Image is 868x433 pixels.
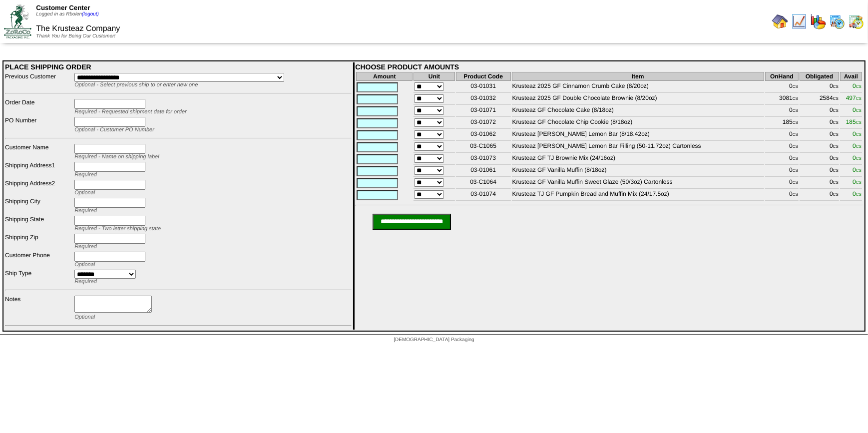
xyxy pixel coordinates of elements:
[82,11,99,17] a: (logout)
[791,13,807,29] img: line_graph.gif
[512,82,764,93] td: Krusteaz 2025 GF Cinnamon Crumb Cake (8/20oz)
[833,192,839,197] span: CS
[829,13,845,29] img: calendarprod.gif
[800,130,839,141] td: 0
[800,142,839,153] td: 0
[856,180,862,185] span: CS
[74,208,97,214] span: Required
[793,96,798,101] span: CS
[800,94,839,105] td: 2584
[456,94,511,105] td: 03-01032
[512,190,764,201] td: Krusteaz TJ GF Pumpkin Bread and Muffin Mix (24/17.5oz)
[765,82,799,93] td: 0
[765,118,799,129] td: 185
[456,82,511,93] td: 03-01031
[856,168,862,173] span: CS
[512,178,764,189] td: Krusteaz GF Vanilla Muffin Sweet Glaze (50/3oz) Cartonless
[4,179,73,196] td: Shipping Address2
[856,108,862,113] span: CS
[512,118,764,129] td: Krusteaz GF Chocolate Chip Cookie (8/18oz)
[793,156,798,161] span: CS
[5,63,352,71] div: PLACE SHIPPING ORDER
[793,180,798,185] span: CS
[856,96,862,101] span: CS
[833,144,839,149] span: CS
[853,190,862,197] span: 0
[833,96,839,101] span: CS
[833,132,839,137] span: CS
[793,192,798,197] span: CS
[4,116,73,133] td: PO Number
[414,72,454,81] th: Unit
[74,279,97,285] span: Required
[853,178,862,185] span: 0
[846,118,862,125] span: 185
[765,178,799,189] td: 0
[456,118,511,129] td: 03-01072
[800,118,839,129] td: 0
[810,13,826,29] img: graph.gif
[355,63,863,71] div: CHOOSE PRODUCT AMOUNTS
[833,108,839,113] span: CS
[512,72,764,81] th: Item
[512,130,764,141] td: Krusteaz [PERSON_NAME] Lemon Bar (8/18.42oz)
[4,4,31,38] img: ZoRoCo_Logo(Green%26Foil)%20jpg.webp
[512,154,764,165] td: Krusteaz GF TJ Brownie Mix (24/16oz)
[74,190,95,196] span: Optional
[856,120,862,125] span: CS
[4,197,73,214] td: Shipping City
[800,178,839,189] td: 0
[800,166,839,177] td: 0
[853,142,862,149] span: 0
[36,33,115,39] span: Thank You for Being Our Customer!
[74,244,97,250] span: Required
[856,132,862,137] span: CS
[772,13,788,29] img: home.gif
[840,72,862,81] th: Avail
[456,106,511,117] td: 03-01071
[765,94,799,105] td: 3081
[4,72,73,88] td: Previous Customer
[74,154,159,160] span: Required - Name on shipping label
[512,166,764,177] td: Krusteaz GF Vanilla Muffin (8/18oz)
[833,84,839,89] span: CS
[856,192,862,197] span: CS
[833,120,839,125] span: CS
[833,168,839,173] span: CS
[74,226,161,232] span: Required - Two letter shipping state
[846,94,862,101] span: 497
[765,142,799,153] td: 0
[456,166,511,177] td: 03-01061
[4,269,73,285] td: Ship Type
[833,180,839,185] span: CS
[512,142,764,153] td: Krusteaz [PERSON_NAME] Lemon Bar Filling (50-11.72oz) Cartonless
[800,82,839,93] td: 0
[456,72,511,81] th: Product Code
[456,178,511,189] td: 03-C1064
[356,72,413,81] th: Amount
[456,154,511,165] td: 03-01073
[853,166,862,173] span: 0
[856,84,862,89] span: CS
[800,154,839,165] td: 0
[833,156,839,161] span: CS
[793,132,798,137] span: CS
[793,168,798,173] span: CS
[793,144,798,149] span: CS
[765,106,799,117] td: 0
[800,190,839,201] td: 0
[4,295,73,321] td: Notes
[793,108,798,113] span: CS
[512,94,764,105] td: Krusteaz 2025 GF Double Chocolate Brownie (8/20oz)
[853,154,862,161] span: 0
[456,130,511,141] td: 03-01062
[4,98,73,115] td: Order Date
[848,13,864,29] img: calendarinout.gif
[74,172,97,178] span: Required
[36,24,120,33] span: The Krusteaz Company
[765,130,799,141] td: 0
[853,106,862,113] span: 0
[74,82,198,88] span: Optional - Select previous ship to or enter new one
[456,190,511,201] td: 03-01074
[853,82,862,89] span: 0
